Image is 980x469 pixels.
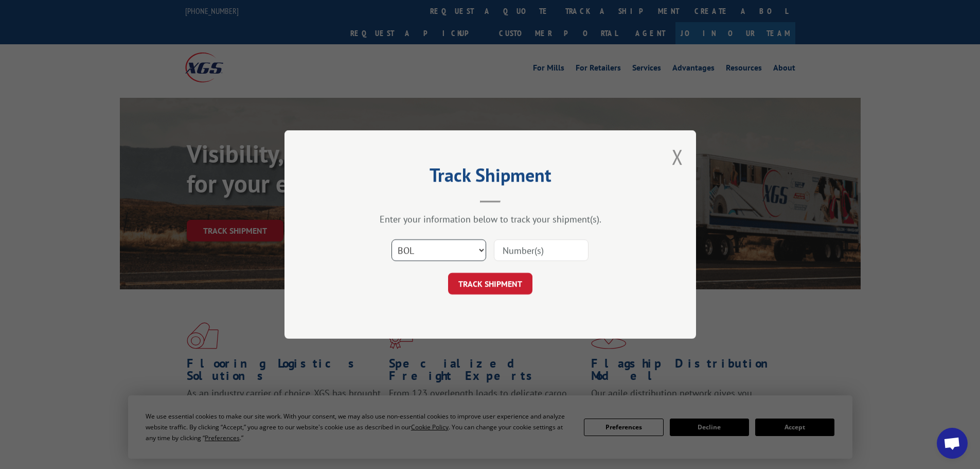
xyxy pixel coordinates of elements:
h2: Track Shipment [336,168,645,187]
button: Close modal [672,143,683,170]
button: TRACK SHIPMENT [448,273,532,294]
div: Enter your information below to track your shipment(s). [336,213,645,225]
a: Open chat [937,428,968,459]
input: Number(s) [494,239,589,261]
